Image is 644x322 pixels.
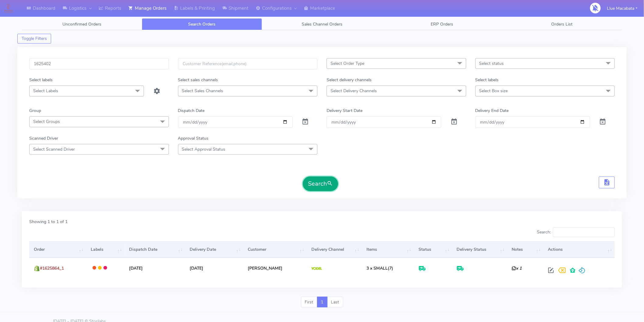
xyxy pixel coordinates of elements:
[178,58,318,69] input: Customer Reference(email,phone)
[29,241,86,258] th: Order: activate to sort column ascending
[185,241,243,258] th: Delivery Date: activate to sort column ascending
[543,241,615,258] th: Actions: activate to sort column ascending
[188,21,216,27] span: Search Orders
[33,88,58,94] span: Select Labels
[311,267,322,270] img: Yodel
[317,297,327,308] a: 1
[362,241,414,258] th: Items: activate to sort column ascending
[34,265,40,271] img: shopify.png
[331,88,377,94] span: Select Delivery Channels
[537,227,615,237] label: Search:
[178,77,218,83] label: Select sales channels
[243,241,307,258] th: Customer: activate to sort column ascending
[40,265,64,271] span: #1625864_1
[431,21,453,27] span: ERP Orders
[17,34,51,44] button: Toggle Filters
[479,61,504,66] span: Select status
[507,241,544,258] th: Notes: activate to sort column ascending
[475,107,509,114] label: Delivery End Date
[124,258,185,278] td: [DATE]
[551,21,573,27] span: Orders List
[414,241,452,258] th: Status: activate to sort column ascending
[33,146,75,152] span: Select Scanned Driver
[452,241,507,258] th: Delivery Status: activate to sort column ascending
[29,77,53,83] label: Select labels
[302,21,342,27] span: Sales Channel Orders
[327,107,362,114] label: Delivery Start Date
[475,77,499,83] label: Select labels
[303,177,338,191] button: Search
[182,146,226,152] span: Select Approval Status
[307,241,362,258] th: Delivery Channel: activate to sort column ascending
[29,58,169,69] input: Order Id
[553,227,615,237] input: Search:
[243,258,307,278] td: [PERSON_NAME]
[512,265,522,271] i: x 1
[178,135,209,142] label: Approval Status
[366,265,393,271] span: (7)
[479,88,508,94] span: Select Box size
[22,18,622,30] ul: Tabs
[327,77,372,83] label: Select delivery channels
[29,135,58,142] label: Scanned Driver
[185,258,243,278] td: [DATE]
[33,119,60,124] span: Select Groups
[182,88,223,94] span: Select Sales Channels
[29,219,68,225] label: Showing 1 to 1 of 1
[86,241,124,258] th: Labels: activate to sort column ascending
[29,107,41,114] label: Group
[62,21,101,27] span: Unconfirmed Orders
[124,241,185,258] th: Dispatch Date: activate to sort column ascending
[178,107,205,114] label: Dispatch Date
[366,265,388,271] span: 3 x SMALL
[603,2,642,15] button: Llue Macabata
[331,61,364,66] span: Select Order Type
